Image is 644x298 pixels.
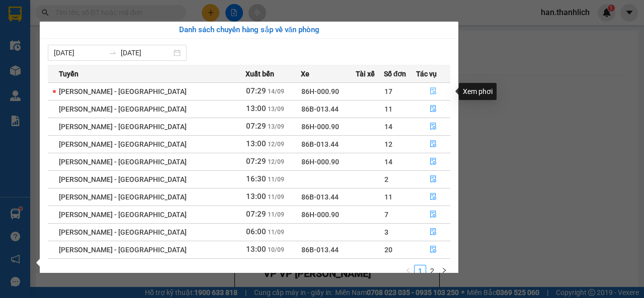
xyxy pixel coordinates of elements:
span: left [405,267,411,273]
span: Số đơn [384,68,407,79]
li: 2 [426,265,438,277]
span: file-done [430,158,437,166]
span: Xe [301,68,309,79]
span: 13:00 [246,245,266,254]
span: 2 [384,175,388,183]
span: 13:00 [246,139,266,148]
span: 07:29 [246,157,266,166]
span: file-done [430,228,437,236]
span: to [109,49,117,57]
span: 86B-013.44 [301,140,339,148]
span: 20 [384,246,392,254]
span: [PERSON_NAME] - [GEOGRAPHIC_DATA] [59,175,187,183]
span: 13/09 [268,106,284,113]
button: file-done [417,189,450,205]
button: left [402,265,414,277]
span: 12/09 [268,141,284,148]
span: 17 [384,87,392,95]
span: 86B-013.44 [301,105,339,113]
span: 11/09 [268,211,284,218]
button: file-done [417,242,450,258]
span: [PERSON_NAME] - [GEOGRAPHIC_DATA] [59,158,187,166]
span: 12/09 [268,158,284,165]
button: file-done [417,136,450,152]
button: file-done [417,207,450,223]
span: 86H-000.90 [301,123,339,131]
span: file-done [430,105,437,113]
span: 11/09 [268,176,284,183]
span: 86H-000.90 [301,158,339,166]
span: swap-right [109,49,117,57]
span: file-done [430,140,437,148]
span: Tuyến [59,68,78,79]
span: Tác vụ [416,68,437,79]
span: 86H-000.90 [301,87,339,95]
span: 12 [384,140,392,148]
input: Từ ngày [54,47,105,58]
span: 16:30 [246,174,266,183]
span: [PERSON_NAME] - [GEOGRAPHIC_DATA] [59,246,187,254]
span: [PERSON_NAME] - [GEOGRAPHIC_DATA] [59,105,187,113]
a: 1 [415,265,426,276]
span: 07:29 [246,86,266,95]
span: 7 [384,211,388,219]
button: file-done [417,154,450,170]
span: file-done [430,123,437,131]
span: 13:00 [246,192,266,201]
input: Đến ngày [121,47,172,58]
button: file-done [417,224,450,240]
span: 11/09 [268,229,284,236]
span: 86B-013.44 [301,193,339,201]
span: 06:00 [246,227,266,236]
span: Tài xế [356,68,375,79]
span: [PERSON_NAME] - [GEOGRAPHIC_DATA] [59,211,187,219]
span: 86B-013.44 [301,246,339,254]
span: [PERSON_NAME] - [GEOGRAPHIC_DATA] [59,123,187,131]
span: 14 [384,123,392,131]
span: 13:00 [246,104,266,113]
button: file-done [417,83,450,100]
button: file-done [417,119,450,135]
span: 10/09 [268,246,284,253]
span: [PERSON_NAME] - [GEOGRAPHIC_DATA] [59,140,187,148]
span: 07:29 [246,122,266,131]
button: file-done [417,171,450,187]
span: file-done [430,175,437,183]
span: file-done [430,87,437,95]
span: file-done [430,246,437,254]
span: 14/09 [268,88,284,95]
span: 3 [384,228,388,236]
text: DLT2509140004 [57,42,132,53]
span: [PERSON_NAME] - [GEOGRAPHIC_DATA] [59,193,187,201]
li: 1 [414,265,426,277]
span: [PERSON_NAME] - [GEOGRAPHIC_DATA] [59,87,187,95]
span: 14 [384,158,392,166]
span: 11/09 [268,193,284,201]
div: Xem phơi [459,83,497,100]
span: [PERSON_NAME] - [GEOGRAPHIC_DATA] [59,228,187,236]
div: Gửi: VP [GEOGRAPHIC_DATA] [8,59,100,80]
span: Xuất bến [246,68,274,79]
span: right [441,267,447,273]
button: file-done [417,101,450,117]
span: 07:29 [246,210,266,219]
span: 11 [384,105,392,113]
li: Next Page [438,265,450,277]
span: file-done [430,193,437,201]
span: 86H-000.90 [301,211,339,219]
span: file-done [430,211,437,219]
span: 13/09 [268,123,284,130]
span: 11 [384,193,392,201]
div: Nhận: VP [PERSON_NAME] [105,59,181,80]
div: Danh sách chuyến hàng sắp về văn phòng [48,24,450,36]
a: 2 [427,265,438,276]
button: right [438,265,450,277]
li: Previous Page [402,265,414,277]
